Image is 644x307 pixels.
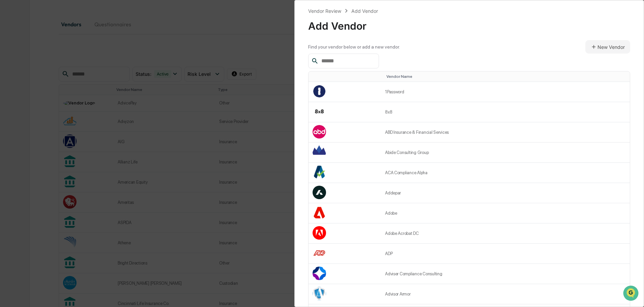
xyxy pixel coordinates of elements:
[381,203,630,223] td: Adobe
[313,125,326,139] img: Vendor Logo
[313,85,326,98] img: Vendor Logo
[48,114,82,119] a: Powered byPylon
[313,226,326,240] img: Vendor Logo
[7,86,12,91] div: 🖐️
[23,58,85,64] div: We're available if you need us!
[56,85,84,92] span: Attestations
[13,85,43,92] span: Preclearance
[7,14,123,25] p: How can we help?
[313,267,326,280] img: Vendor Logo
[381,143,630,163] td: Abide Consulting Group
[49,86,54,91] div: 🗄️
[381,82,630,102] td: 1Password
[308,44,400,50] div: Find your vendor below or add a new vendor.
[7,98,12,104] div: 🔎
[308,14,630,32] div: Add Vendor
[13,98,42,104] span: Data Lookup
[585,40,630,54] button: New Vendor
[381,183,630,203] td: Addepar
[4,95,45,107] a: 🔎Data Lookup
[381,163,630,183] td: ACA Compliance Alpha
[381,223,630,244] td: Adobe Acrobat DC
[313,145,326,159] img: Vendor Logo
[386,74,627,79] div: Toggle SortBy
[313,246,326,260] img: Vendor Logo
[381,264,630,284] td: Adviser Compliance Consulting
[313,206,326,219] img: Vendor Logo
[67,114,82,119] span: Pylon
[4,82,46,94] a: 🖐️Preclearance
[314,74,378,79] div: Toggle SortBy
[7,52,19,64] img: 1746055101610-c473b297-6a78-478c-a979-82029cc54cd1
[351,8,378,14] div: Add Vendor
[381,244,630,264] td: ADP
[23,52,111,58] div: Start new chat
[381,284,630,304] td: Advisor Armor
[381,122,630,143] td: ABD Insurance & Financial Services
[381,102,630,122] td: 8x8
[115,54,123,62] button: Start new chat
[313,186,326,199] img: Vendor Logo
[622,285,641,303] iframe: Open customer support
[308,8,341,14] div: Vendor Review
[46,82,86,94] a: 🗄️Attestations
[313,287,326,300] img: Vendor Logo
[313,105,326,118] img: Vendor Logo
[313,165,326,179] img: Vendor Logo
